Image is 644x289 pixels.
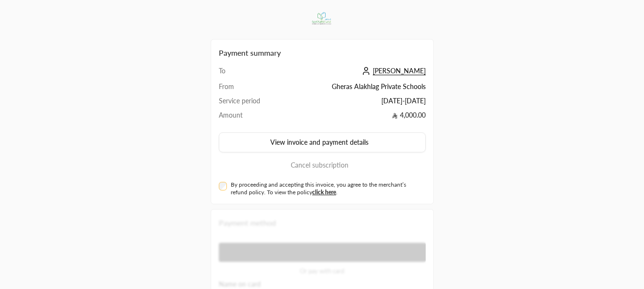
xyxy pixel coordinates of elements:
span: [PERSON_NAME] [373,67,426,75]
h2: Payment summary [219,47,426,59]
td: Service period [219,96,282,110]
td: Amount [219,110,282,125]
button: Cancel subscription [219,160,426,170]
a: click here [312,189,336,196]
td: From [219,82,282,96]
td: Gheras Alakhlag Private Schools [282,82,425,96]
img: Company Logo [307,6,337,31]
td: [DATE] - [DATE] [282,96,425,110]
label: By proceeding and accepting this invoice, you agree to the merchant’s refund policy. To view the ... [231,181,421,196]
td: 4,000.00 [282,110,425,125]
td: To [219,66,282,82]
button: View invoice and payment details [219,132,426,152]
a: [PERSON_NAME] [359,67,426,75]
